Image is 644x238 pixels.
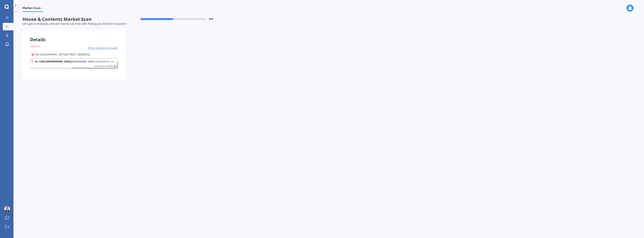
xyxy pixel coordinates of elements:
span: [GEOGRAPHIC_DATA] [45,60,72,63]
img: ACg8ocLbU2IUSBo7dKCFuz6P_pO9-_VF-N7zJkORWOtqt9SZvlXpdid4Vg=s96-c [4,206,10,212]
span: Let's get to know you and see how we can help with finding you the best insurance [22,22,126,25]
span: 50 % [209,18,214,20]
input: Enter address [30,51,118,58]
span: House & Contents Market Scan [22,16,125,22]
span: Enter address manually [88,46,118,50]
span: flat 3/ [35,60,72,63]
span: , [GEOGRAPHIC_DATA] , [GEOGRAPHIC_DATA] [72,60,144,63]
span: Market Scan [22,6,43,11]
span: 245 [41,60,45,63]
div: Details [22,30,125,41]
div: Select a match from the address list [30,58,67,61]
span: [GEOGRAPHIC_DATA] [72,60,94,63]
span: 6021 [117,60,121,63]
span: Address [30,45,40,48]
